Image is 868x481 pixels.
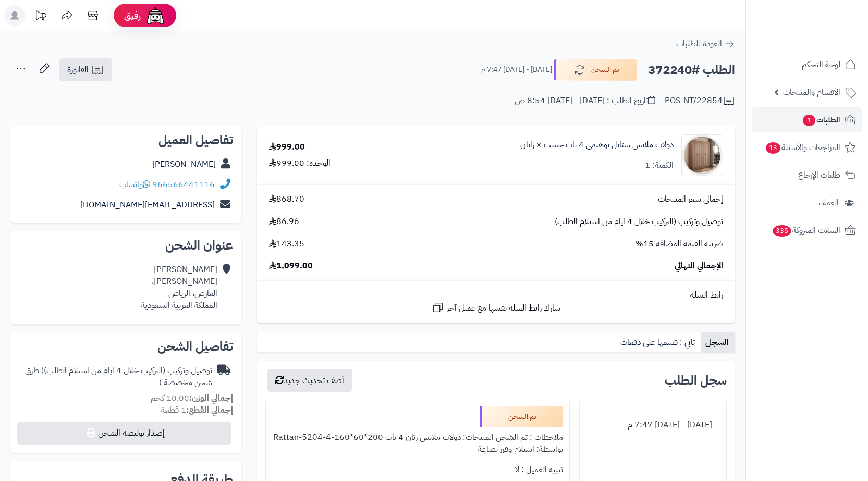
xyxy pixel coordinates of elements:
div: ملاحظات : تم الشحن المنتجات: دولاب ملابس رتان 4 باب 200*60*160-Rattan-5204-4 بواسطة: استلام وفرز ... [272,427,563,460]
span: المراجعات والأسئلة [765,140,840,155]
div: تنبيه العميل : لا [272,460,563,480]
h2: عنوان الشحن [19,239,233,252]
div: رابط السلة [261,289,731,301]
img: 1749977265-1-90x90.jpg [682,134,723,176]
button: تم الشحن [554,59,637,81]
a: تحديثات المنصة [28,5,54,29]
div: توصيل وتركيب (التركيب خلال 4 ايام من استلام الطلب) [19,365,212,389]
img: ai-face.png [145,5,166,26]
span: 335 [773,225,791,237]
span: 143.35 [269,238,304,250]
div: [PERSON_NAME] [PERSON_NAME]، العارض، الرياض المملكة العربية السعودية [141,264,217,311]
div: الكمية: 1 [645,159,674,171]
span: 86.96 [269,216,299,228]
img: logo-2.png [797,29,858,51]
div: 999.00 [269,141,305,153]
a: طلبات الإرجاع [752,163,862,188]
span: العودة للطلبات [676,38,722,50]
h2: تفاصيل العميل [19,134,233,146]
div: تاريخ الطلب : [DATE] - [DATE] 8:54 ص [515,95,655,107]
strong: إجمالي القطع: [186,404,233,416]
span: ضريبة القيمة المضافة 15% [635,238,723,250]
span: 1,099.00 [269,260,313,272]
small: 10.00 كجم [151,392,233,404]
a: العملاء [752,190,862,215]
div: تم الشحن [480,406,563,427]
span: الأقسام والمنتجات [783,85,840,100]
span: شارك رابط السلة نفسها مع عميل آخر [447,302,560,314]
a: العودة للطلبات [676,38,735,50]
a: السلات المتروكة335 [752,218,862,243]
span: لوحة التحكم [802,57,840,72]
div: POS-NT/22854 [665,95,735,107]
span: الإجمالي النهائي [675,260,723,272]
h2: الطلب #372240 [648,59,735,81]
span: ( طرق شحن مخصصة ) [25,364,212,389]
span: 868.70 [269,193,304,205]
span: 13 [766,142,780,154]
span: الفاتورة [67,64,89,76]
a: 966566441116 [152,178,215,191]
div: [DATE] - [DATE] 7:47 م [586,415,720,435]
span: 1 [803,115,815,126]
button: إصدار بوليصة الشحن [17,422,231,445]
span: طلبات الإرجاع [798,168,840,182]
a: شارك رابط السلة نفسها مع عميل آخر [432,301,560,314]
a: دولاب ملابس ستايل بوهيمي 4 باب خشب × راتان [520,139,674,151]
a: واتساب [119,178,150,191]
span: الطلبات [802,113,840,127]
a: الطلبات1 [752,107,862,132]
div: الوحدة: 999.00 [269,157,331,169]
small: [DATE] - [DATE] 7:47 م [481,65,552,75]
a: الفاتورة [59,58,112,81]
span: توصيل وتركيب (التركيب خلال 4 ايام من استلام الطلب) [555,216,723,228]
strong: إجمالي الوزن: [189,392,233,404]
a: تابي : قسمها على دفعات [616,332,701,353]
h2: تفاصيل الشحن [19,340,233,353]
small: 1 قطعة [161,404,233,416]
a: لوحة التحكم [752,52,862,77]
a: السجل [701,332,735,353]
span: رفيق [124,9,141,22]
span: إجمالي سعر المنتجات [658,193,723,205]
a: المراجعات والأسئلة13 [752,135,862,160]
span: العملاء [818,195,839,210]
h3: سجل الطلب [665,374,727,387]
a: [EMAIL_ADDRESS][DOMAIN_NAME] [80,199,215,211]
a: [PERSON_NAME] [152,158,216,170]
button: أضف تحديث جديد [267,369,352,392]
span: السلات المتروكة [772,223,840,238]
